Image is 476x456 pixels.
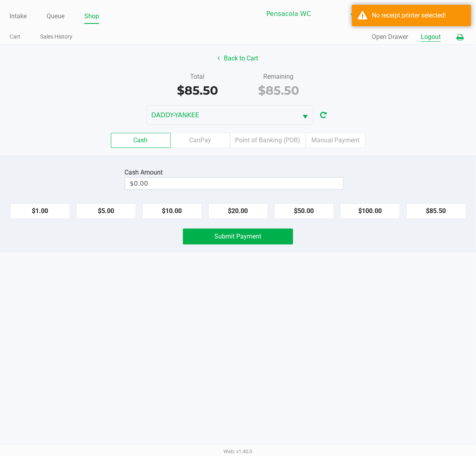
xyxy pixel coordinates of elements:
button: $10.00 [142,204,202,219]
button: $85.50 [406,204,466,219]
button: $20.00 [208,204,268,219]
div: Remaining [244,72,314,81]
a: Intake [10,11,27,22]
button: Back to Cart [213,51,264,66]
label: CanPay [171,133,230,148]
span: Submit Payment [215,233,262,240]
button: $100.00 [340,204,400,219]
button: Submit Payment [183,229,293,244]
div: Cash Amount [125,168,166,177]
a: Sales History [40,32,72,42]
button: Select [298,106,313,124]
button: Logout [421,32,441,42]
label: Point of Banking (POB) [230,133,306,148]
a: Cart [10,32,20,42]
div: $85.50 [244,81,314,99]
button: $50.00 [274,204,334,219]
label: Manual Payment [306,133,365,148]
span: Pensacola WC [266,9,340,19]
span: DADDY-YANKEE [152,111,293,120]
span: Web: v1.40.0 [224,448,253,454]
button: $1.00 [10,204,70,219]
label: Cash [111,133,171,148]
div: Total [163,72,232,81]
a: Shop [84,11,99,22]
button: Select [345,4,360,23]
a: Queue [47,11,64,22]
button: Open Drawer [372,32,408,42]
button: $5.00 [76,204,136,219]
div: $85.50 [163,81,232,99]
div: No receipt printer selected! [372,11,465,20]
